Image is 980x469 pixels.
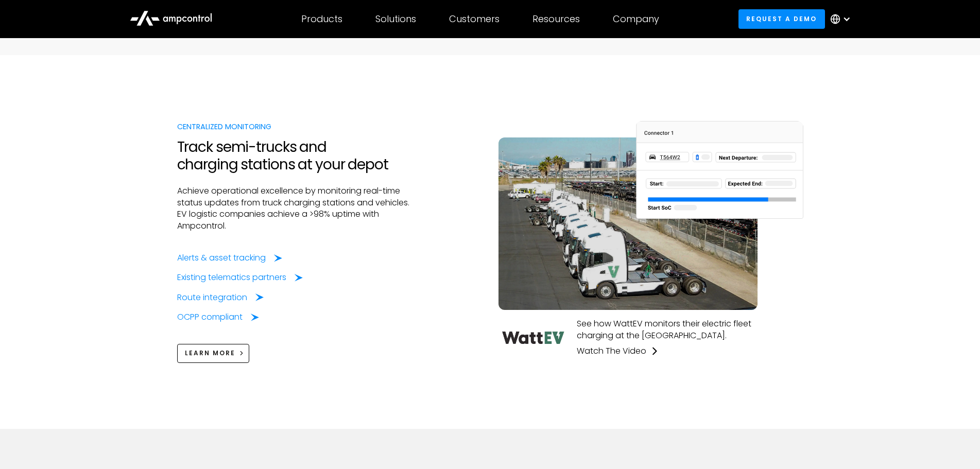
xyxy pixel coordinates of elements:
[177,311,259,323] a: OCPP compliant
[613,13,659,25] div: Company
[177,121,421,132] div: Centralized Monitoring
[177,252,282,264] a: Alerts & asset tracking
[498,318,564,357] img: WattEV logo
[577,345,659,357] a: Watch The Video
[177,292,264,303] a: Route integration
[449,13,500,25] div: Customers
[177,292,247,303] div: Route integration
[177,185,421,232] p: Achieve operational excellence by monitoring real-time status updates from truck charging station...
[177,344,250,363] a: Learn More
[577,345,646,357] div: Watch The Video
[185,349,235,357] span: Learn More
[177,252,266,264] div: Alerts & asset tracking
[738,9,825,28] a: Request a demo
[177,311,243,323] div: OCPP compliant
[375,13,416,25] div: Solutions
[498,137,758,310] img: WattEV Semi-Truck charging site at port of Long Beach with Ampcontrol
[177,138,421,173] h2: Track semi-trucks and charging stations at your depot
[177,272,286,283] div: Existing telematics partners
[577,318,758,341] p: See how WattEV monitors their electric fleet charging at the [GEOGRAPHIC_DATA].
[301,13,342,25] div: Products
[177,272,303,283] a: Existing telematics partners
[532,13,580,25] div: Resources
